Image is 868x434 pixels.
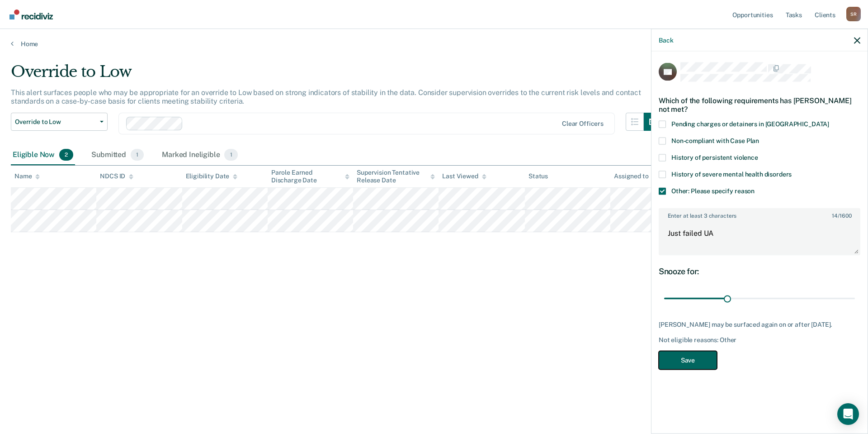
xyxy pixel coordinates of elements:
button: Save [659,351,717,369]
button: Back [659,36,673,44]
div: Name [14,172,40,180]
span: History of severe mental health disorders [671,170,792,177]
p: This alert surfaces people who may be appropriate for an override to Low based on strong indicato... [11,88,641,105]
span: History of persistent violence [671,153,758,161]
span: 14 [832,212,838,219]
span: / 1600 [832,212,851,219]
div: Parole Earned Discharge Date [271,169,349,184]
button: Profile dropdown button [846,7,861,21]
div: NDCS ID [100,172,133,180]
div: Eligible Now [11,145,75,165]
div: Clear officers [562,120,604,128]
div: Open Intercom Messenger [837,403,859,425]
div: Which of the following requirements has [PERSON_NAME] not met? [659,89,860,120]
span: Other: Please specify reason [671,187,755,194]
span: Override to Low [15,118,96,126]
span: 1 [224,149,237,161]
img: Recidiviz [9,10,53,19]
div: Supervision Tentative Release Date [357,169,435,184]
div: Marked Ineligible [160,145,240,165]
span: 1 [131,149,144,161]
div: Eligibility Date [186,172,238,180]
div: Status [528,172,548,180]
a: Home [11,40,857,48]
div: Not eligible reasons: Other [659,336,860,343]
div: Last Viewed [442,172,486,180]
label: Enter at least 3 characters [660,209,859,219]
div: S R [846,7,861,21]
div: Assigned to [614,172,656,180]
div: Snooze for: [659,266,860,276]
span: Non-compliant with Case Plan [671,137,759,144]
div: [PERSON_NAME] may be surfaced again on or after [DATE]. [659,321,860,329]
div: Override to Low [11,62,662,88]
textarea: Just failed UA [660,221,859,254]
span: Pending charges or detainers in [GEOGRAPHIC_DATA] [671,120,829,127]
span: 2 [59,149,73,161]
div: Submitted [90,145,146,165]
